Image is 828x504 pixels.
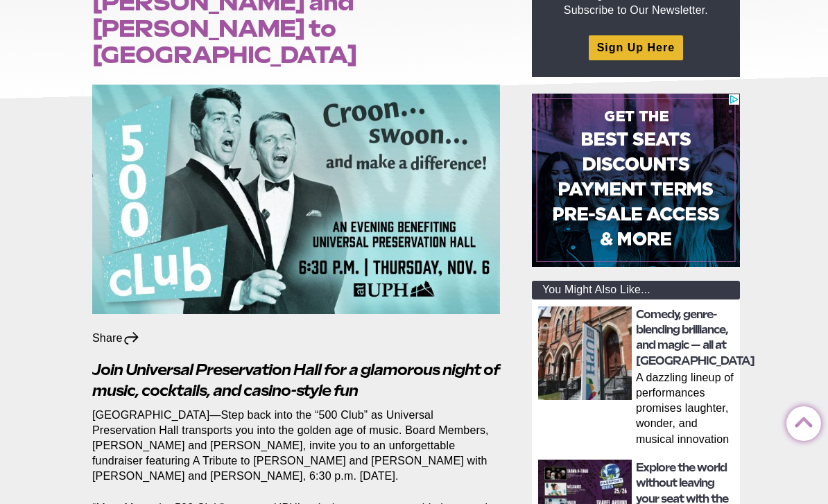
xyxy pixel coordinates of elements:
[92,360,499,400] em: Join Universal Preservation Hall for a glamorous night of music, cocktails, and casino-style fun
[636,308,754,367] a: Comedy, genre-blending brilliance, and magic — all at [GEOGRAPHIC_DATA]
[92,408,500,484] p: [GEOGRAPHIC_DATA]—Step back into the “500 Club” as Universal Preservation Hall transports you int...
[636,370,736,449] p: A dazzling lineup of performances promises laughter, wonder, and musical innovation in [GEOGRAPHI...
[532,281,740,299] div: You Might Also Like...
[538,306,632,400] img: thumbnail: Comedy, genre-blending brilliance, and magic — all at Universal Preservation Hall
[92,331,140,346] div: Share
[532,94,740,267] iframe: Advertisement
[786,407,814,435] a: Back to Top
[589,35,683,60] a: Sign Up Here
